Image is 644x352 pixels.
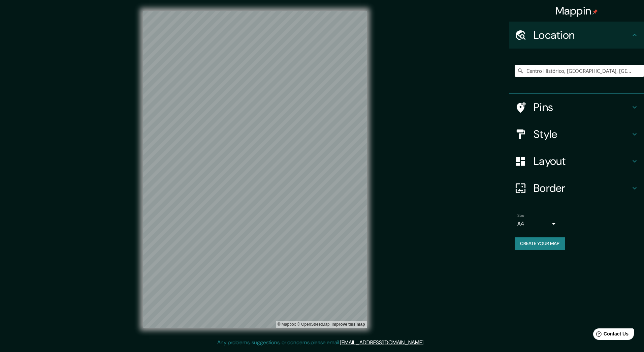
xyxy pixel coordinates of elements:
[517,218,558,229] div: A4
[509,175,644,202] div: Border
[584,326,637,345] iframe: Help widget launcher
[534,28,631,42] h4: Location
[592,9,598,14] img: pin-icon.png
[515,65,644,77] input: Pick your city or area
[331,322,365,327] a: Map feedback
[534,181,631,195] h4: Border
[517,213,524,218] label: Size
[509,121,644,148] div: Style
[534,127,631,141] h4: Style
[509,22,644,49] div: Location
[509,94,644,121] div: Pins
[278,322,296,327] a: Mapbox
[534,154,631,168] h4: Layout
[425,339,427,347] div: .
[509,148,644,175] div: Layout
[555,4,598,18] h4: Mappin
[340,339,423,346] a: [EMAIL_ADDRESS][DOMAIN_NAME]
[217,339,424,347] p: Any problems, suggestions, or concerns please email .
[515,237,565,250] button: Create your map
[424,339,425,347] div: .
[143,11,367,328] canvas: Map
[534,100,631,114] h4: Pins
[297,322,330,327] a: OpenStreetMap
